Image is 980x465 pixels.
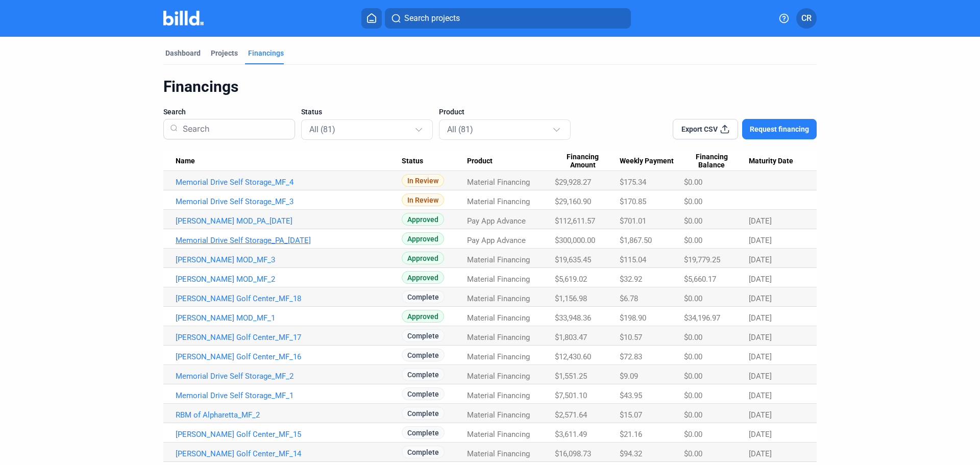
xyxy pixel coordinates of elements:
[749,157,804,166] div: Maturity Date
[684,372,702,381] span: $0.00
[749,236,772,245] span: [DATE]
[467,157,493,166] span: Product
[163,77,817,96] div: Financings
[467,255,530,264] span: Material Financing
[749,255,772,264] span: [DATE]
[555,449,591,458] span: $16,098.73
[749,294,772,303] span: [DATE]
[620,333,642,342] span: $10.57
[684,391,702,400] span: $0.00
[673,119,738,139] button: Export CSV
[402,310,444,323] span: Approved
[402,329,445,342] span: Complete
[620,313,646,323] span: $198.90
[402,232,444,245] span: Approved
[742,119,817,139] button: Request financing
[467,430,530,439] span: Material Financing
[684,430,702,439] span: $0.00
[439,107,464,117] span: Product
[467,294,530,303] span: Material Financing
[402,407,445,420] span: Complete
[620,449,642,458] span: $94.32
[176,410,402,420] a: RBM of Alpharetta_MF_2
[467,333,530,342] span: Material Financing
[248,48,284,58] div: Financings
[684,153,740,170] span: Financing Balance
[555,236,595,245] span: $300,000.00
[301,107,322,117] span: Status
[402,213,444,226] span: Approved
[620,294,638,303] span: $6.78
[681,124,718,134] span: Export CSV
[620,236,652,245] span: $1,867.50
[402,290,445,303] span: Complete
[402,252,444,264] span: Approved
[467,236,526,245] span: Pay App Advance
[309,125,335,134] mat-select-trigger: All (81)
[684,197,702,206] span: $0.00
[684,410,702,420] span: $0.00
[467,178,530,187] span: Material Financing
[176,197,402,206] a: Memorial Drive Self Storage_MF_3
[620,178,646,187] span: $175.34
[404,12,460,25] span: Search projects
[447,125,473,134] mat-select-trigger: All (81)
[467,313,530,323] span: Material Financing
[555,178,591,187] span: $29,928.27
[467,216,526,226] span: Pay App Advance
[176,391,402,400] a: Memorial Drive Self Storage_MF_1
[176,372,402,381] a: Memorial Drive Self Storage_MF_2
[555,216,595,226] span: $112,611.57
[684,294,702,303] span: $0.00
[749,449,772,458] span: [DATE]
[163,11,204,26] img: Billd Company Logo
[402,193,444,206] span: In Review
[684,333,702,342] span: $0.00
[801,12,812,25] span: CR
[684,313,720,323] span: $34,196.97
[684,236,702,245] span: $0.00
[620,372,638,381] span: $9.09
[620,410,642,420] span: $15.07
[620,391,642,400] span: $43.95
[684,449,702,458] span: $0.00
[467,157,555,166] div: Product
[176,255,402,264] a: [PERSON_NAME] MOD_MF_3
[176,294,402,303] a: [PERSON_NAME] Golf Center_MF_18
[467,352,530,361] span: Material Financing
[555,275,587,284] span: $5,619.02
[555,333,587,342] span: $1,803.47
[176,275,402,284] a: [PERSON_NAME] MOD_MF_2
[402,446,445,458] span: Complete
[176,178,402,187] a: Memorial Drive Self Storage_MF_4
[684,178,702,187] span: $0.00
[750,124,809,134] span: Request financing
[749,313,772,323] span: [DATE]
[555,313,591,323] span: $33,948.36
[749,275,772,284] span: [DATE]
[684,275,716,284] span: $5,660.17
[555,430,587,439] span: $3,611.49
[176,430,402,439] a: [PERSON_NAME] Golf Center_MF_15
[620,275,642,284] span: $32.92
[749,216,772,226] span: [DATE]
[749,157,793,166] span: Maturity Date
[176,313,402,323] a: [PERSON_NAME] MOD_MF_1
[176,449,402,458] a: [PERSON_NAME] Golf Center_MF_14
[176,216,402,226] a: [PERSON_NAME] MOD_PA_[DATE]
[402,157,468,166] div: Status
[467,275,530,284] span: Material Financing
[467,449,530,458] span: Material Financing
[796,8,817,29] button: CR
[402,349,445,361] span: Complete
[402,368,445,381] span: Complete
[555,197,591,206] span: $29,160.90
[749,333,772,342] span: [DATE]
[402,157,423,166] span: Status
[211,48,238,58] div: Projects
[749,391,772,400] span: [DATE]
[620,197,646,206] span: $170.85
[684,352,702,361] span: $0.00
[749,410,772,420] span: [DATE]
[176,236,402,245] a: Memorial Drive Self Storage_PA_[DATE]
